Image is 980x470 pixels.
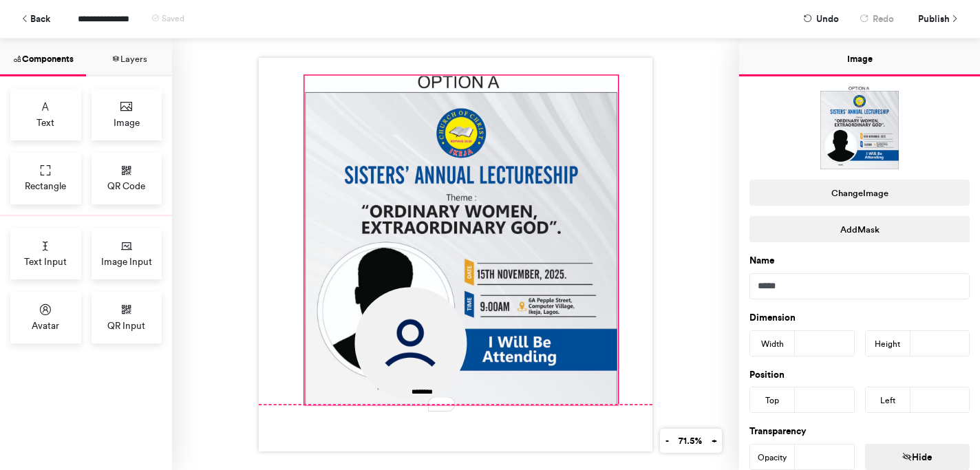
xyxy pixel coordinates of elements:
[107,319,145,332] span: QR Input
[354,287,467,399] img: Avatar
[749,216,970,242] button: AddMask
[107,179,145,193] span: QR Code
[101,255,152,268] span: Image Input
[739,39,980,76] button: Image
[750,331,795,357] div: Width
[908,7,966,31] button: Publish
[749,425,807,438] label: Transparency
[114,116,140,129] span: Image
[750,387,795,414] div: Top
[32,319,59,332] span: Avatar
[816,7,839,31] span: Undo
[796,7,846,31] button: Undo
[162,14,184,23] span: Saved
[749,311,796,325] label: Dimension
[14,7,57,31] button: Back
[749,180,970,206] button: ChangeImage
[866,331,910,357] div: Height
[24,255,67,268] span: Text Input
[86,39,172,76] button: Layers
[918,7,950,31] span: Publish
[25,179,66,193] span: Rectangle
[673,429,707,453] button: 71.5%
[865,444,970,470] button: Hide
[749,368,785,382] label: Position
[706,429,722,453] button: +
[749,254,774,268] label: Name
[866,387,910,414] div: Left
[36,116,54,129] span: Text
[660,429,674,453] button: -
